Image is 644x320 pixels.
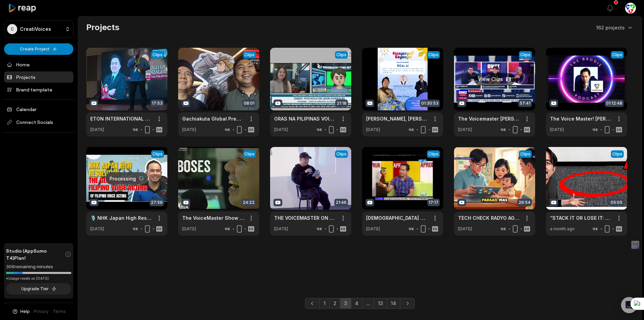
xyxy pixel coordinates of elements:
span: Connect Socials [4,116,73,128]
a: Home [4,59,73,70]
a: [DEMOGRAPHIC_DATA] Motivational Speaker [PERSON_NAME] on Voice Care Workshop [366,214,428,221]
a: The Voicemaster [PERSON_NAME] and The Voice fo Magic [PERSON_NAME] on DWIZ Negoshow [458,115,520,122]
a: The VoiceMaster Show Featuring Mukha "Voice of a Generation: The [PERSON_NAME] Story" [182,214,244,221]
a: “STACK IT OR LOSE IT: The $100K Circle Challenge! | Beast Mode Recap” [550,214,612,221]
div: *Usage resets on [DATE] [6,276,71,281]
a: Page 1 [319,298,330,309]
a: ORAS NA PILIPINAS VOICEMASTER [274,115,336,122]
a: THE VOICEMASTER ON FREEDOM TALKS [274,214,336,221]
h2: Projects [86,22,119,33]
p: CreatiVoices [20,26,51,32]
span: Help [20,308,30,315]
a: The Voice Master! [PERSON_NAME] [550,115,612,122]
a: Previous page [305,298,320,309]
button: Create Project [4,43,73,55]
a: Page 4 [351,298,362,309]
a: 🎙️ NHK Japan High Resolution | The Global Rise of Filipino Voice Acting 🌍🎭 [90,214,152,221]
a: Next page [400,298,415,309]
a: TECH CHECK RADYO AGILA [458,214,520,221]
a: [PERSON_NAME], [PERSON_NAME]: [PERSON_NAME] (The Voice Master [PERSON_NAME] Story) [366,115,428,122]
button: 162 projects [596,24,634,31]
a: Projects [4,71,73,83]
a: Terms [53,308,66,315]
div: 306 remaining minutes [6,263,71,270]
a: Page 14 [387,298,400,309]
span: Studio (AppSumo T4) Plan! [6,247,65,261]
a: Page 3 is your current page [340,298,351,309]
a: Page 13 [374,298,387,309]
div: C [7,24,17,34]
button: Help [12,308,30,315]
a: Privacy [34,308,49,315]
div: Open Intercom Messenger [621,297,637,313]
ul: Pagination [305,298,415,309]
a: Jump forward [362,298,374,309]
a: Calendar [4,104,73,115]
a: Gachiakuta Global Premiere Event with The VoiceMaster [182,115,244,122]
button: Upgrade Tier [6,283,71,295]
a: Brand template [4,84,73,95]
a: ETON INTERNATIONAL SCHOOL TALK 2025 [90,115,152,122]
a: Page 2 [329,298,340,309]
